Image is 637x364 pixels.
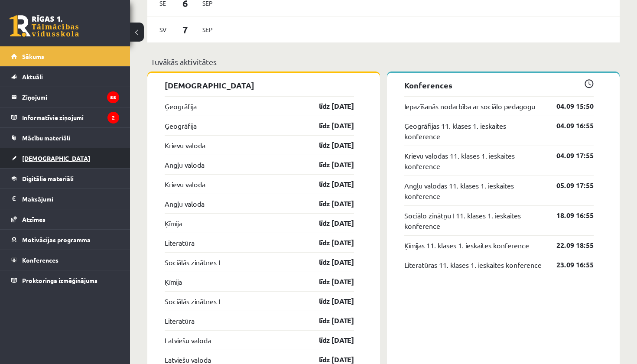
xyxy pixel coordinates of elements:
[22,276,97,284] span: Proktoringa izmēģinājums
[11,209,119,229] a: Atzīmes
[304,296,354,306] a: līdz [DATE]
[304,179,354,189] a: līdz [DATE]
[543,120,594,131] a: 04.09 16:55
[11,230,119,250] a: Motivācijas programma
[165,140,205,150] a: Krievu valoda
[304,237,354,248] a: līdz [DATE]
[11,87,119,107] a: Ziņojumi55
[11,107,119,127] a: Informatīvie ziņojumi2
[165,276,182,287] a: Ķīmija
[304,198,354,209] a: līdz [DATE]
[11,128,119,148] a: Mācību materiāli
[11,67,119,87] a: Aktuāli
[22,215,45,223] span: Atzīmes
[165,79,354,91] p: [DEMOGRAPHIC_DATA]
[404,120,543,141] a: Ģeogrāfijas 11. klases 1. ieskaites konference
[404,101,535,111] a: Iepazīšanās nodarbība ar sociālo pedagogu
[543,150,594,161] a: 04.09 17:55
[304,335,354,345] a: līdz [DATE]
[165,335,211,345] a: Latviešu valoda
[22,52,44,60] span: Sākums
[304,315,354,326] a: līdz [DATE]
[304,276,354,287] a: līdz [DATE]
[404,260,542,270] a: Literatūras 11. klases 1. ieskaites konference
[11,169,119,188] a: Digitālie materiāli
[404,210,543,231] a: Sociālo zinātņu I 11. klases 1. ieskaites konference
[22,175,74,182] span: Digitālie materiāli
[22,236,91,244] span: Motivācijas programma
[165,198,205,209] a: Angļu valoda
[165,257,220,267] a: Sociālās zinātnes I
[22,107,119,127] legend: Informatīvie ziņojumi
[165,120,197,131] a: Ģeogrāfija
[11,46,119,66] a: Sākums
[543,210,594,221] a: 18.09 16:55
[22,73,43,81] span: Aktuāli
[304,257,354,267] a: līdz [DATE]
[22,134,70,142] span: Mācību materiāli
[165,179,205,189] a: Krievu valoda
[543,260,594,270] a: 23.09 16:55
[22,189,119,209] legend: Maksājumi
[543,101,594,111] a: 04.09 15:50
[151,56,616,68] p: Tuvākās aktivitātes
[22,87,119,107] legend: Ziņojumi
[11,189,119,209] a: Maksājumi
[107,112,119,123] i: 2
[304,159,354,170] a: līdz [DATE]
[404,150,543,171] a: Krievu valodas 11. klases 1. ieskaites konference
[543,180,594,191] a: 05.09 17:55
[404,79,594,91] p: Konferences
[165,101,197,111] a: Ģeogrāfija
[543,240,594,250] a: 22.09 18:55
[10,15,79,37] a: Rīgas 1. Tālmācības vidusskola
[165,218,182,228] a: Ķīmija
[11,148,119,168] a: [DEMOGRAPHIC_DATA]
[165,237,195,248] a: Literatūra
[107,91,119,103] i: 55
[165,296,220,306] a: Sociālās zinātnes I
[154,23,172,36] span: Sv
[304,218,354,228] a: līdz [DATE]
[11,250,119,270] a: Konferences
[11,270,119,290] a: Proktoringa izmēģinājums
[165,315,195,326] a: Literatūra
[304,101,354,111] a: līdz [DATE]
[165,159,205,170] a: Angļu valoda
[172,23,199,37] span: 7
[304,140,354,150] a: līdz [DATE]
[22,256,58,264] span: Konferences
[404,180,543,201] a: Angļu valodas 11. klases 1. ieskaites konference
[22,154,90,162] span: [DEMOGRAPHIC_DATA]
[198,23,217,36] span: Sep
[404,240,529,250] a: Ķīmijas 11. klases 1. ieskaites konference
[304,120,354,131] a: līdz [DATE]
